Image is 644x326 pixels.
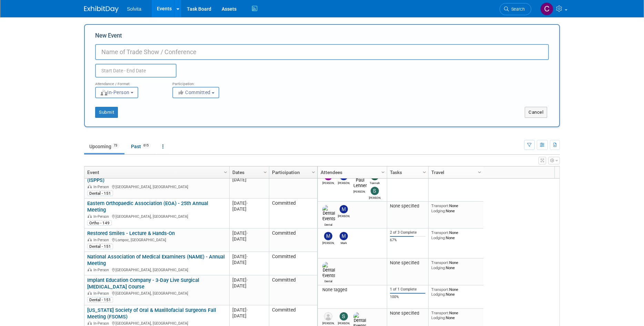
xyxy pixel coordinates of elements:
div: Dental - 151 [87,297,113,303]
span: Transport: [431,203,449,208]
img: Matthew Burns [340,205,348,213]
div: Matt Stanton [322,240,334,245]
div: None None [431,260,481,270]
img: David Garfinkel [324,312,332,320]
span: Lodging: [431,315,446,320]
a: Column Settings [310,166,318,177]
span: Column Settings [223,170,228,175]
div: [DATE] [232,259,266,265]
img: Dental Events [322,205,335,222]
span: - [246,201,248,206]
span: Lodging: [431,208,446,213]
label: New Event [95,32,122,42]
a: National Association of Medical Examiners (NAME) - Annual Meeting [87,254,225,266]
img: In-Person Event [88,238,92,241]
span: In-Person [93,185,111,189]
div: Dental Events [322,222,334,226]
span: - [246,307,248,313]
img: In-Person Event [88,321,92,325]
img: Sharon Smith [371,187,379,195]
div: Ortho - 149 [87,220,112,226]
div: Scott Campbell [338,320,350,325]
span: Transport: [431,230,449,235]
div: [DATE] [232,236,266,242]
input: Start Date - End Date [95,64,177,78]
div: Paul Lehner [353,189,365,193]
div: [DATE] [232,230,266,236]
div: 100% [390,295,426,299]
div: 1 of 1 Complete [390,287,426,292]
div: [DATE] [232,200,266,206]
div: David Garfinkel [322,320,334,325]
img: In-Person Event [88,214,92,218]
span: Transport: [431,287,449,292]
span: In-Person [93,321,111,326]
div: Matthew Burns [338,213,350,218]
span: Lodging: [431,265,446,270]
button: Cancel [525,107,547,118]
div: Matthew Burns [338,180,350,185]
div: 67% [390,238,426,243]
a: Upcoming73 [84,140,124,153]
div: [GEOGRAPHIC_DATA], [GEOGRAPHIC_DATA] [87,290,226,296]
div: [GEOGRAPHIC_DATA], [GEOGRAPHIC_DATA] [87,213,226,219]
div: None specified [390,260,426,266]
div: [DATE] [232,206,266,212]
div: Dental - 151 [87,191,113,196]
div: [DATE] [232,313,266,319]
a: Restored Smiles - Lecture & Hands-On [87,230,175,236]
span: Column Settings [380,170,386,175]
img: ExhibitDay [84,6,119,13]
span: Column Settings [311,170,316,175]
div: 2 of 3 Complete [390,230,426,235]
a: Event [87,166,225,178]
img: In-Person Event [88,268,92,271]
div: Dental - 151 [87,244,113,249]
td: Committed [269,275,317,305]
a: Column Settings [380,166,387,177]
td: Committed [269,169,317,198]
span: In-Person [93,238,111,242]
span: Transport: [431,310,449,315]
div: None None [431,203,481,213]
div: Brandon Woods [322,180,334,185]
a: Dates [232,166,264,178]
a: Participation [272,166,313,178]
span: Solvita [127,6,141,12]
span: Committed [177,90,211,95]
img: In-Person Event [88,185,92,188]
div: None specified [390,310,426,316]
span: In-Person [93,214,111,219]
span: Search [509,7,525,12]
span: Column Settings [262,170,268,175]
span: In-Person [93,291,111,296]
span: Column Settings [477,170,482,175]
button: In-Person [95,87,138,98]
a: Tasks [390,166,424,178]
span: 615 [141,143,151,148]
a: Column Settings [262,166,269,177]
img: Mark Cassani [340,232,348,240]
div: Participation: [172,78,239,86]
span: Lodging: [431,235,446,240]
td: Committed [269,252,317,275]
div: [DATE] [232,277,266,283]
button: Submit [95,107,118,118]
span: 73 [112,143,119,148]
div: Attendance / Format: [95,78,162,86]
div: [DATE] [232,307,266,313]
a: Implant Education Company - 3-Day Live Surgical [MEDICAL_DATA] Course [87,277,199,290]
div: Mark Cassani [338,240,350,245]
input: Name of Trade Show / Conference [95,44,549,60]
a: Column Settings [222,166,230,177]
img: Matt Stanton [324,232,332,240]
div: Lompoc, [GEOGRAPHIC_DATA] [87,237,226,243]
img: Paul Lehner [353,172,367,189]
div: [DATE] [232,177,266,183]
td: Committed [269,198,317,228]
img: Cindy Miller [540,2,553,16]
a: Eastern Orthopaedic Association (EOA) - 25th Annual Meeting [87,200,208,213]
div: None None [431,287,481,297]
div: [DATE] [232,254,266,259]
a: Attendees [321,166,382,178]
